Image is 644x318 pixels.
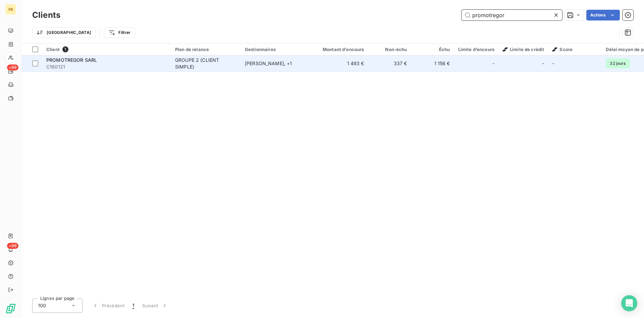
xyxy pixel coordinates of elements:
[458,47,494,52] div: Limite d’encours
[38,302,46,309] span: 100
[411,55,454,72] td: 1 156 €
[5,4,16,15] div: RB
[245,60,307,67] div: [PERSON_NAME] , + 1
[542,60,544,67] span: -
[311,55,368,72] td: 1 493 €
[5,303,16,314] img: Logo LeanPay
[462,10,562,20] input: Rechercher
[128,299,138,313] button: 1
[552,60,554,66] span: -
[502,47,544,52] span: Limite de crédit
[175,57,237,70] div: GROUPE 2 (CLIENT SIMPLE)
[492,60,494,67] span: -
[552,47,573,52] span: Score
[415,47,450,52] div: Échu
[175,47,237,52] div: Plan de relance
[62,46,68,52] span: 1
[368,55,411,72] td: 337 €
[32,9,60,21] h3: Clients
[606,58,630,69] span: 32 jours
[46,57,97,63] span: PROMOTREGOR SARL
[621,295,637,311] div: Open Intercom Messenger
[372,47,407,52] div: Non-échu
[138,299,172,313] button: Suivant
[586,10,620,20] button: Actions
[245,47,307,52] div: Gestionnaires
[88,299,128,313] button: Précédent
[7,243,18,249] span: +99
[104,27,135,38] button: Filtrer
[46,47,60,52] span: Client
[7,64,18,71] span: +99
[32,27,96,38] button: [GEOGRAPHIC_DATA]
[315,47,364,52] div: Montant d'encours
[46,63,167,70] span: C160121
[132,302,134,309] span: 1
